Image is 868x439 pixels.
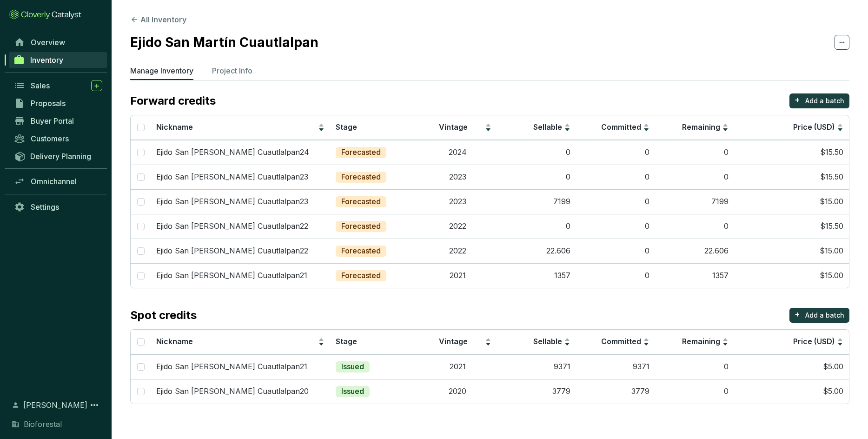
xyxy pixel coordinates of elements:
span: Inventory [30,55,63,65]
td: 3779 [576,379,655,404]
a: Proposals [9,95,107,111]
td: 0 [576,165,655,189]
span: Remaining [682,337,720,346]
span: Sales [31,81,50,90]
td: 3779 [497,379,576,404]
a: Buyer Portal [9,113,107,129]
span: Vintage [439,337,468,346]
a: Overview [9,34,107,50]
td: 0 [576,263,655,288]
td: 9371 [497,354,576,379]
td: 7199 [655,189,734,214]
a: Settings [9,199,107,215]
span: Price (USD) [793,122,835,132]
td: 0 [497,140,576,165]
td: 0 [576,214,655,239]
th: Stage [330,330,418,354]
p: Ejido San [PERSON_NAME] Cuautlalpan24 [156,147,309,158]
td: 2023 [418,189,497,214]
span: Nickname [156,122,193,132]
p: Forecasted [341,246,381,256]
span: Customers [31,134,69,143]
span: Omnichannel [31,177,77,186]
td: 2023 [418,165,497,189]
span: Delivery Planning [30,152,91,161]
p: Forecasted [341,271,381,281]
td: 22.606 [655,239,734,263]
span: Sellable [533,122,562,132]
td: $15.00 [734,239,849,263]
p: Issued [341,362,364,372]
p: Forecasted [341,197,381,207]
p: Manage Inventory [130,65,193,76]
p: + [795,93,800,106]
td: 0 [576,189,655,214]
td: 0 [576,239,655,263]
td: 1357 [655,263,734,288]
span: Committed [601,122,641,132]
span: Proposals [31,99,66,108]
button: All Inventory [130,14,186,25]
span: Overview [31,38,65,47]
td: 2020 [418,379,497,404]
p: Add a batch [805,96,844,106]
span: Committed [601,337,641,346]
p: Forward credits [130,93,216,108]
td: 0 [655,354,734,379]
td: 2022 [418,214,497,239]
td: $5.00 [734,354,849,379]
p: Forecasted [341,147,381,158]
span: Settings [31,202,59,212]
td: 2021 [418,354,497,379]
td: 22.606 [497,239,576,263]
td: 2021 [418,263,497,288]
td: $15.00 [734,189,849,214]
a: Omnichannel [9,173,107,189]
td: 0 [655,140,734,165]
td: 9371 [576,354,655,379]
td: 0 [576,140,655,165]
td: $15.50 [734,140,849,165]
p: Ejido San [PERSON_NAME] Cuautlalpan21 [156,362,307,372]
p: Issued [341,386,364,397]
span: Stage [336,122,357,132]
h2: Ejido San Martín Cuautlalpan [130,33,318,52]
p: Ejido San [PERSON_NAME] Cuautlalpan22 [156,246,308,256]
a: Inventory [9,52,107,68]
p: Ejido San [PERSON_NAME] Cuautlalpan23 [156,197,308,207]
td: $15.00 [734,263,849,288]
td: $5.00 [734,379,849,404]
a: Sales [9,78,107,93]
td: 2022 [418,239,497,263]
button: +Add a batch [789,93,849,108]
td: 0 [497,165,576,189]
p: Ejido San [PERSON_NAME] Cuautlalpan22 [156,221,308,232]
span: Buyer Portal [31,116,74,126]
p: + [795,308,800,321]
span: Vintage [439,122,468,132]
td: 2024 [418,140,497,165]
th: Stage [330,115,418,140]
td: 0 [655,214,734,239]
td: 0 [655,165,734,189]
p: Add a batch [805,311,844,320]
p: Ejido San [PERSON_NAME] Cuautlalpan23 [156,172,308,182]
td: 7199 [497,189,576,214]
p: Ejido San [PERSON_NAME] Cuautlalpan21 [156,271,307,281]
span: Remaining [682,122,720,132]
td: 0 [655,379,734,404]
span: Price (USD) [793,337,835,346]
td: 0 [497,214,576,239]
p: Ejido San [PERSON_NAME] Cuautlalpan20 [156,386,309,397]
p: Spot credits [130,308,197,323]
span: Nickname [156,337,193,346]
a: Customers [9,131,107,146]
a: Delivery Planning [9,148,107,164]
td: 1357 [497,263,576,288]
p: Project Info [212,65,252,76]
button: +Add a batch [789,308,849,323]
span: Bioforestal [24,419,62,430]
p: Forecasted [341,172,381,182]
span: Stage [336,337,357,346]
p: Forecasted [341,221,381,232]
